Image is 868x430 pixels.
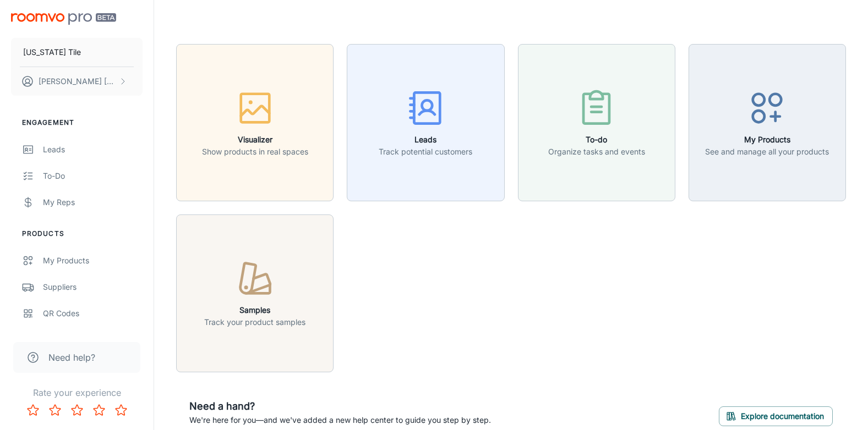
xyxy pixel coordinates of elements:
[11,13,116,25] img: Roomvo PRO Beta
[22,399,44,421] button: Rate 1 star
[43,255,143,267] div: My Products
[44,399,66,421] button: Rate 2 star
[43,307,143,319] div: QR Codes
[176,44,334,201] button: VisualizerShow products in real spaces
[176,214,334,372] button: SamplesTrack your product samples
[189,399,491,414] h6: Need a hand?
[379,134,472,146] h6: Leads
[110,399,132,421] button: Rate 5 star
[66,399,88,421] button: Rate 3 star
[705,134,829,146] h6: My Products
[23,46,81,58] p: [US_STATE] Tile
[548,146,645,158] p: Organize tasks and events
[518,44,675,201] button: To-doOrganize tasks and events
[39,75,116,87] p: [PERSON_NAME] [PERSON_NAME]
[347,44,504,201] button: LeadsTrack potential customers
[719,410,833,421] a: Explore documentation
[518,117,675,128] a: To-doOrganize tasks and events
[379,146,472,158] p: Track potential customers
[11,38,143,67] button: [US_STATE] Tile
[204,304,305,316] h6: Samples
[347,117,504,128] a: LeadsTrack potential customers
[43,196,143,208] div: My Reps
[705,146,829,158] p: See and manage all your products
[202,134,308,146] h6: Visualizer
[48,351,95,364] span: Need help?
[176,287,334,298] a: SamplesTrack your product samples
[9,386,145,399] p: Rate your experience
[88,399,110,421] button: Rate 4 star
[719,406,833,426] button: Explore documentation
[189,414,491,426] p: We're here for you—and we've added a new help center to guide you step by step.
[689,117,846,128] a: My ProductsSee and manage all your products
[689,44,846,201] button: My ProductsSee and manage all your products
[204,316,305,328] p: Track your product samples
[11,67,143,96] button: [PERSON_NAME] [PERSON_NAME]
[548,134,645,146] h6: To-do
[43,144,143,156] div: Leads
[202,146,308,158] p: Show products in real spaces
[43,170,143,182] div: To-do
[43,281,143,293] div: Suppliers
